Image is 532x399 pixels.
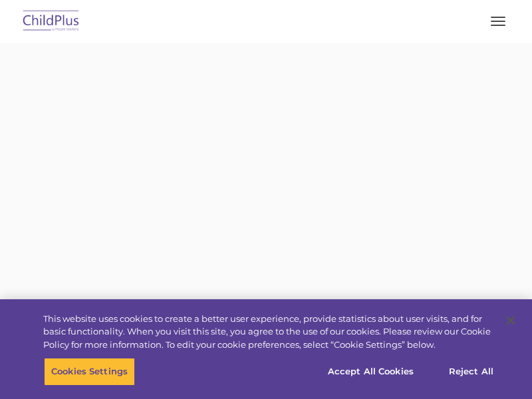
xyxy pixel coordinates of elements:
[430,358,513,386] button: Reject All
[44,358,135,386] button: Cookies Settings
[321,358,421,386] button: Accept All Cookies
[496,306,525,335] button: Close
[43,313,495,352] div: This website uses cookies to create a better user experience, provide statistics about user visit...
[20,6,82,37] img: ChildPlus by Procare Solutions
